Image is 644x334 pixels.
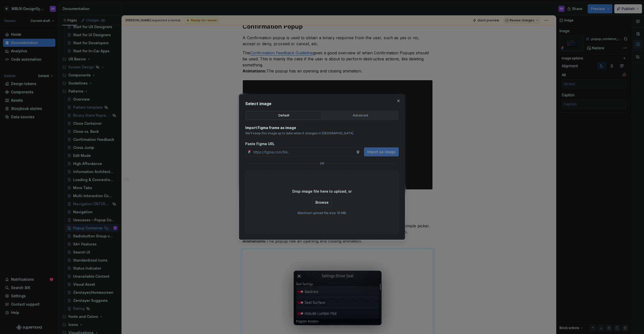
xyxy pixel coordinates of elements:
button: Browse [312,198,332,207]
div: Advanced [324,113,396,118]
p: We’ll keep this image up to date when it changes in [GEOGRAPHIC_DATA]. [245,131,399,135]
h2: Select image [245,101,399,107]
p: Drop image file here to upload, or [292,189,352,194]
p: or [320,161,324,165]
p: Maximum upload file size: 10 MB. [298,211,347,215]
label: Paste Figma URL [245,141,275,146]
span: Browse [315,200,329,205]
div: Default [248,113,320,118]
p: Import Figma frame as image [245,125,399,130]
input: https://figma.com/file... [251,147,356,156]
